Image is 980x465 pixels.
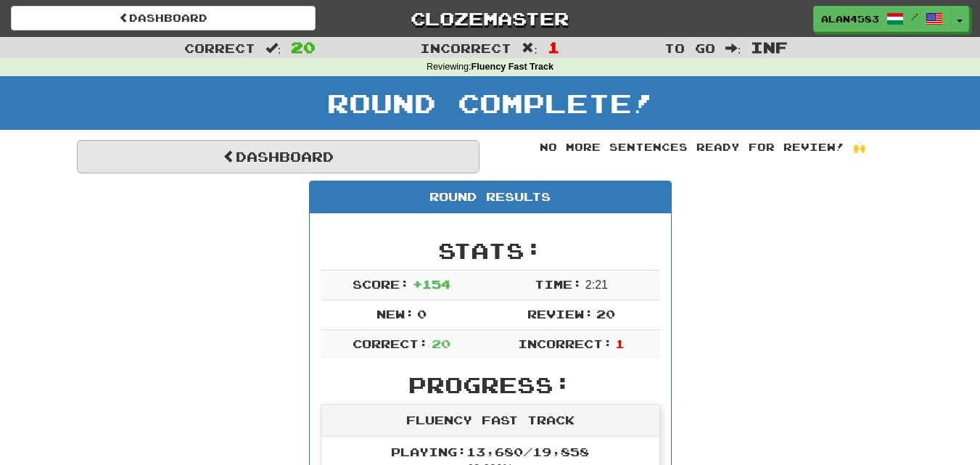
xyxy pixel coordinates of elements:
span: Playing: 13,680 / 19,858 [391,445,589,458]
span: Incorrect: [518,337,612,350]
span: New: [376,307,414,321]
span: / [911,12,918,22]
h2: Stats: [321,239,660,263]
a: Dashboard [77,140,479,173]
span: alan4583 [821,12,879,25]
a: Dashboard [11,6,316,30]
span: To go [664,41,715,55]
span: Time: [535,277,582,291]
span: 0 [417,307,427,321]
span: 1 [615,337,625,350]
div: Round Results [310,181,671,213]
span: : [522,42,538,54]
span: Score: [353,277,409,291]
span: 20 [291,38,316,56]
span: Incorrect [420,41,511,55]
span: Correct [184,41,255,55]
span: + 154 [413,277,450,291]
h2: Progress: [321,373,660,397]
span: 20 [596,307,615,321]
span: Inf [751,38,788,56]
a: Clozemaster [337,6,642,31]
span: Review: [527,307,593,321]
a: alan4583 / [813,6,951,32]
span: : [725,42,741,54]
span: Correct: [353,337,428,350]
strong: Fluency Fast Track [472,62,553,72]
span: : [265,42,281,54]
span: 1 [548,38,560,56]
div: No more sentences ready for review! 🙌 [501,140,904,155]
div: Fluency Fast Track [321,405,659,437]
span: 20 [432,337,450,350]
span: 2 : 21 [585,279,608,291]
h1: Round Complete! [5,89,975,118]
